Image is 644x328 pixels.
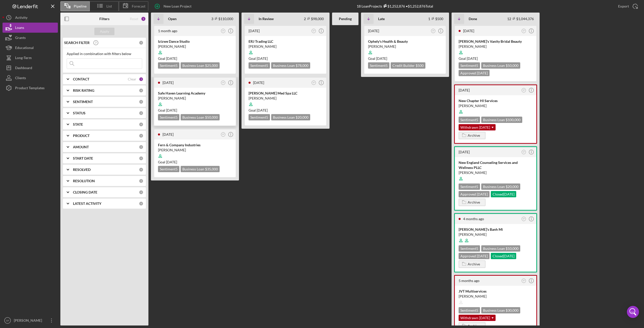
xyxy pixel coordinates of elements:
div: Business Loan [181,114,220,120]
text: SP [523,30,525,32]
text: SP [523,218,525,220]
a: [DATE]SP[PERSON_NAME]'s Vanity Bridal Beauty[PERSON_NAME]Goal [DATE]Sentiment5Business Loan $50,0... [454,25,537,82]
b: START DATE [73,156,93,160]
div: Business Loan [181,62,220,69]
span: Goal [459,56,478,61]
div: 12 $1,044,376 [507,17,534,21]
span: List [106,4,112,8]
button: SP[PERSON_NAME] [3,315,58,325]
span: $25,000 [205,63,218,68]
text: SP [313,30,315,32]
div: Archive [468,132,480,139]
a: [DATE]SPNew England Counseling Services and Wellness PLLC[PERSON_NAME]Sentiment5Business Loan $20... [454,146,537,211]
div: Export [618,1,629,11]
a: [DATE]SP[PERSON_NAME] Med Spa LLC[PERSON_NAME]Goal [DATE]Sentiment5Business Loan $20,000 [244,77,327,126]
div: Withdrawn [DATE] [459,124,496,130]
div: 1 [141,16,146,21]
div: Open Intercom Messenger [627,306,639,318]
div: 1 $500 [428,17,443,21]
div: 1 [139,77,143,81]
b: RESOLUTION [73,179,95,183]
div: [PERSON_NAME]'s Vanity Bridal Beauty [459,39,533,44]
a: Grants [3,33,58,43]
text: SP [222,30,224,32]
div: 2 $98,000 [304,17,324,21]
div: Izizwe Dance Studio [158,39,232,44]
time: 2025-06-20 14:32 [253,80,264,85]
time: 2025-07-09 22:04 [163,80,174,85]
div: Business Loan [271,114,310,120]
button: Clients [3,73,58,83]
div: Archive [468,199,480,206]
a: [DATE]SPNew Chapter HI Services[PERSON_NAME]Sentiment5Business Loan $100,000Withdrawn [DATE]Archive [454,84,537,144]
div: Sentiment 5 [249,62,270,69]
time: 2024-10-28 22:04 [368,29,379,33]
div: [PERSON_NAME] [459,103,533,108]
div: Product Templates [15,83,45,94]
b: CLOSING DATE [73,190,97,194]
b: RISK RATING [73,88,94,92]
div: Dashboard [15,63,32,74]
text: SP [523,151,525,153]
div: 0 [139,133,143,138]
time: 11/16/2023 [376,56,387,61]
text: SP [523,89,525,91]
b: RESOLVED [73,168,91,172]
button: SP [220,79,227,86]
span: Pipeline [74,4,87,8]
div: 0 [139,201,143,206]
button: SP [310,79,317,86]
button: SP [220,28,227,34]
b: SENTIMENT [73,100,93,104]
div: Business Loan $10,000 [481,245,520,252]
div: Business Loan $100,000 [481,117,522,123]
span: $35,000 [205,167,218,171]
time: 2025-05-14 14:26 [463,217,484,221]
button: Archive [459,132,486,139]
div: Sentiment 5 [158,166,179,172]
text: SP [222,82,224,83]
div: [PERSON_NAME] [158,148,232,153]
div: [PERSON_NAME] [249,96,323,101]
button: Archive [459,199,486,206]
button: Dashboard [3,63,58,73]
time: 2025-05-28 22:17 [459,88,470,92]
button: SP [520,28,527,34]
button: SP [520,277,527,284]
div: Safe Haven Learning Academy [158,91,232,96]
div: Closed [DATE] [491,191,516,197]
div: Loans [15,23,24,34]
div: Sentiment 5 [459,183,480,190]
div: New Loan Project [164,1,191,11]
div: 0 [139,40,143,45]
button: Educational [3,43,58,53]
span: Goal [158,56,177,61]
button: Product Templates [3,83,58,93]
div: Approved [DATE] [459,253,490,259]
text: SP [523,280,525,282]
span: Goal [158,108,177,112]
div: 0 [139,122,143,127]
span: Goal [249,108,268,112]
time: 08/18/2025 [467,56,478,61]
button: Archive [459,260,486,268]
div: Sentiment 5 [368,62,389,69]
div: Clients [15,73,26,84]
span: $500 [416,63,424,68]
div: 0 [139,88,143,93]
div: Sentiment 5 [158,62,179,69]
span: Goal [368,56,387,61]
span: Forecast [132,4,145,8]
b: LATEST ACTIVITY [73,202,101,206]
div: Approved [DATE] [459,191,490,197]
div: [PERSON_NAME] [459,294,533,299]
text: SP [222,133,224,135]
div: Business Loan $20,000 [481,183,520,190]
span: $20,000 [296,115,308,119]
a: [DATE]SPSafe Haven Learning Academy[PERSON_NAME]Goal [DATE]Sentiment5Business Loan $50,000 [153,77,236,126]
div: Activity [15,13,27,24]
div: New Chapter HI Services [459,98,533,103]
div: 0 [139,111,143,115]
